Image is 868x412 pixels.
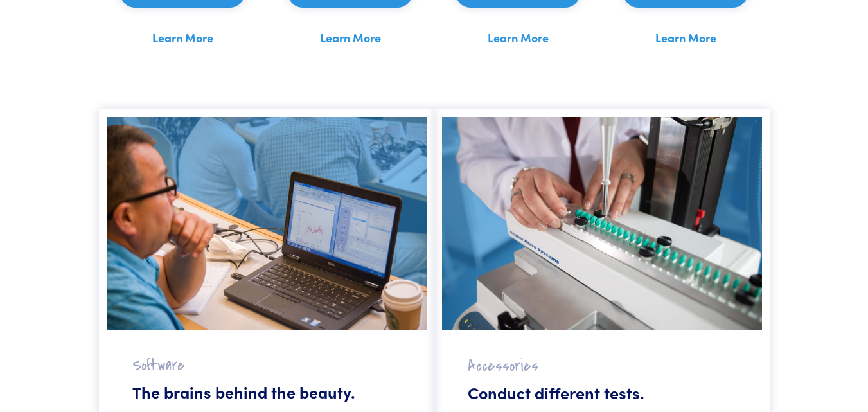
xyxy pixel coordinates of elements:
[107,330,185,375] h2: Software
[442,330,538,376] h2: Accessories
[107,117,427,330] img: software-1.jpg
[107,381,355,403] h5: The brains behind the beauty.
[442,381,644,404] h5: Conduct different tests.
[442,117,762,330] img: accessories.jpg
[488,28,549,48] a: Learn More
[152,28,213,48] a: Learn More
[655,28,716,48] a: Learn More
[320,28,381,48] a: Learn More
